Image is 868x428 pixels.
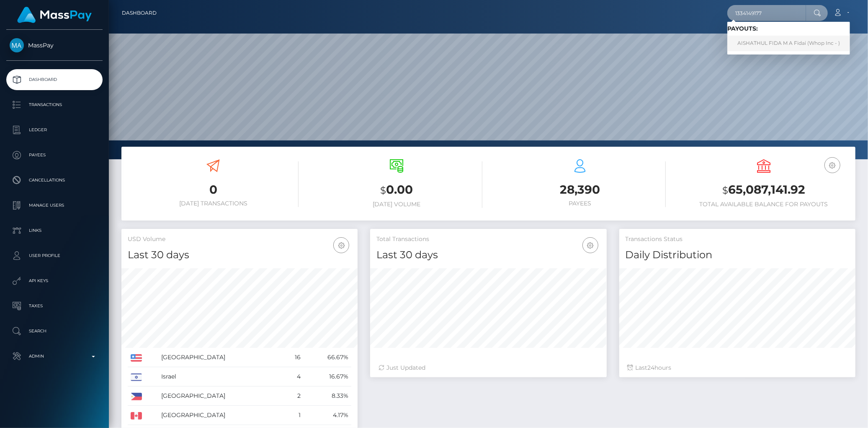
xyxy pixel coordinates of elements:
p: Dashboard [10,73,99,86]
h6: Total Available Balance for Payouts [678,201,849,208]
img: MassPay [10,38,24,52]
small: $ [722,184,728,196]
td: [GEOGRAPHIC_DATA] [158,406,283,425]
td: 1 [283,406,304,425]
a: Taxes [6,296,103,316]
a: Ledger [6,119,103,140]
img: CA.png [131,412,142,420]
h6: [DATE] Volume [311,201,482,208]
p: API Keys [10,275,99,287]
h3: 28,390 [495,182,666,198]
a: API Keys [6,270,103,291]
p: Links [10,224,99,237]
h4: Daily Distribution [626,248,849,262]
p: Transactions [10,99,99,111]
p: Admin [10,350,99,363]
a: Manage Users [6,195,103,216]
a: Cancellations [6,170,103,191]
p: User Profile [10,249,99,262]
h4: Last 30 days [128,248,351,262]
h3: 65,087,141.92 [678,182,849,199]
h3: 0.00 [311,182,482,199]
td: 4.17% [304,406,351,425]
a: Dashboard [6,69,103,90]
td: [GEOGRAPHIC_DATA] [158,348,283,367]
p: Payees [10,149,99,161]
td: 4 [283,367,304,386]
div: Just Updated [379,363,598,372]
h6: Payouts: [727,25,850,32]
img: PH.png [131,393,142,400]
h5: USD Volume [128,235,351,244]
a: Transactions [6,94,103,115]
td: [GEOGRAPHIC_DATA] [158,386,283,406]
a: AISHATHUL FIDA M A Fidai (Whop Inc - ) [727,36,850,51]
td: 66.67% [304,348,351,367]
a: User Profile [6,245,103,266]
p: Taxes [10,300,99,312]
td: 16 [283,348,304,367]
h5: Transactions Status [626,235,849,244]
span: 24 [648,364,655,371]
td: Israel [158,367,283,386]
td: 2 [283,386,304,406]
a: Admin [6,346,103,367]
p: Search [10,325,99,337]
div: Last hours [628,363,847,372]
img: IL.png [131,374,142,381]
img: US.png [131,354,142,362]
a: Dashboard [122,4,157,22]
td: 8.33% [304,386,351,406]
h6: [DATE] Transactions [128,200,299,207]
p: Ledger [10,124,99,136]
h4: Last 30 days [376,248,600,262]
span: MassPay [6,42,103,49]
a: Payees [6,145,103,166]
h3: 0 [128,182,299,198]
a: Search [6,321,103,342]
img: MassPay Logo [17,7,92,23]
p: Manage Users [10,199,99,212]
h5: Total Transactions [376,235,600,244]
small: $ [380,184,386,196]
td: 16.67% [304,367,351,386]
p: Cancellations [10,174,99,187]
a: Links [6,220,103,241]
h6: Payees [495,200,666,207]
input: Search... [727,5,806,21]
